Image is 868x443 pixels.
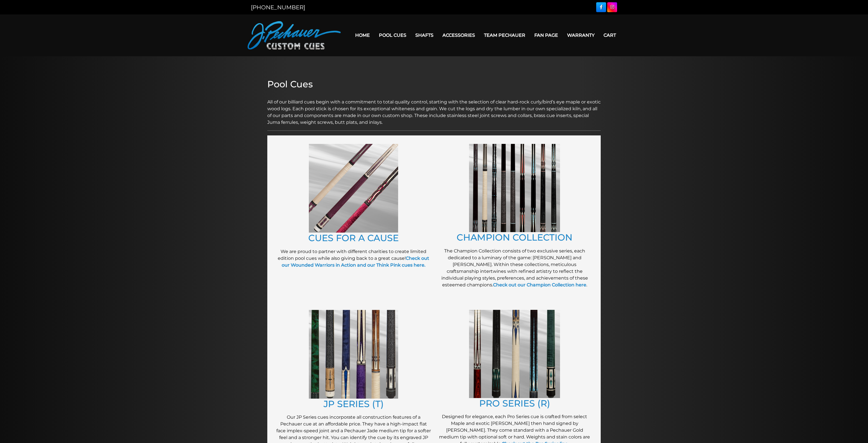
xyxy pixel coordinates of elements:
[479,28,530,42] a: Team Pechauer
[267,92,601,126] p: All of our billiard cues begin with a commitment to total quality control, starting with the sele...
[324,398,384,409] a: JP SERIES (T)
[457,232,572,243] a: CHAMPION COLLECTION
[530,28,563,42] a: Fan Page
[267,79,601,90] h2: Pool Cues
[479,398,550,409] a: PRO SERIES (R)
[374,28,411,42] a: Pool Cues
[438,28,479,42] a: Accessories
[411,28,438,42] a: Shafts
[282,256,429,268] a: Check out our Wounded Warriors in Action and our Think Pink cues here.
[251,4,305,11] a: [PHONE_NUMBER]
[351,28,374,42] a: Home
[563,28,599,42] a: Warranty
[599,28,620,42] a: Cart
[437,248,592,288] p: The Champion Collection consists of two exclusive series, each dedicated to a luminary of the gam...
[248,21,341,49] img: Pechauer Custom Cues
[493,282,586,288] a: Check out our Champion Collection here
[276,248,431,269] p: We are proud to partner with different charities to create limited edition pool cues while also g...
[308,232,399,243] a: CUES FOR A CAUSE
